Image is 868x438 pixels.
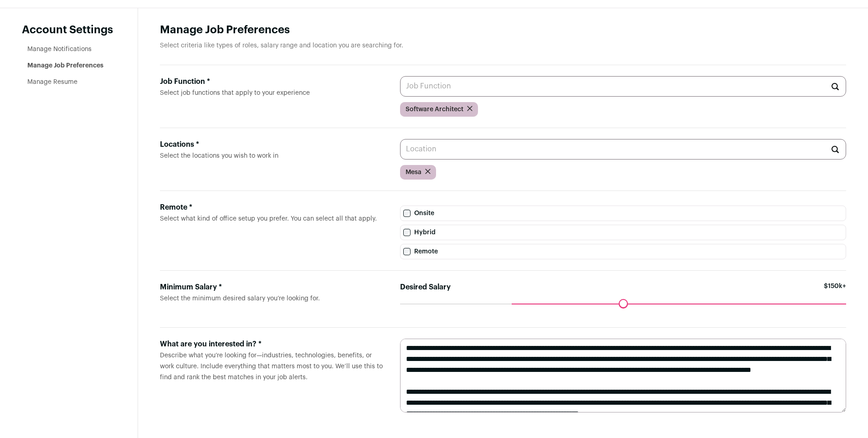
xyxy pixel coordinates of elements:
[406,105,463,114] span: Software Architect
[160,339,385,350] div: What are you interested in? *
[160,41,846,50] p: Select criteria like types of roles, salary range and location you are searching for.
[22,23,116,37] header: Account Settings
[160,282,385,293] div: Minimum Salary *
[160,23,846,37] h1: Manage Job Preferences
[160,90,310,96] span: Select job functions that apply to your experience
[400,76,846,97] input: Job Function
[406,168,421,177] span: Mesa
[160,202,385,213] div: Remote *
[400,206,846,221] label: Onsite
[160,352,383,381] span: Describe what you’re looking for—industries, technologies, benefits, or work culture. Include eve...
[403,210,411,217] input: Onsite
[403,229,411,236] input: Hybrid
[27,46,92,52] a: Manage Notifications
[403,248,411,255] input: Remote
[400,139,846,160] input: Location
[400,282,451,293] label: Desired Salary
[824,282,846,304] span: $150k+
[160,139,385,150] div: Locations *
[400,244,846,259] label: Remote
[400,225,846,240] label: Hybrid
[27,62,103,69] a: Manage Job Preferences
[160,153,278,159] span: Select the locations you wish to work in
[27,79,77,85] a: Manage Resume
[160,216,377,222] span: Select what kind of office setup you prefer. You can select all that apply.
[160,295,320,302] span: Select the minimum desired salary you’re looking for.
[160,76,385,87] div: Job Function *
